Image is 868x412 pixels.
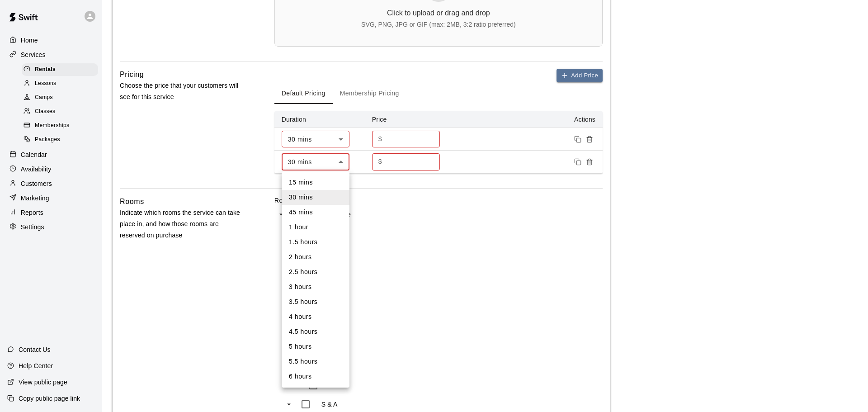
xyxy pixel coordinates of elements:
li: 3.5 hours [282,294,349,309]
li: 30 mins [282,190,349,205]
li: 1.5 hours [282,235,349,250]
li: 3 hours [282,279,349,294]
li: 2 hours [282,250,349,265]
li: 5 hours [282,339,349,354]
li: 2.5 hours [282,265,349,279]
li: 5.5 hours [282,354,349,369]
li: 15 mins [282,175,349,190]
li: 45 mins [282,205,349,220]
li: 4.5 hours [282,324,349,339]
li: 1 hour [282,220,349,235]
li: 4 hours [282,309,349,324]
li: 6 hours [282,369,349,384]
